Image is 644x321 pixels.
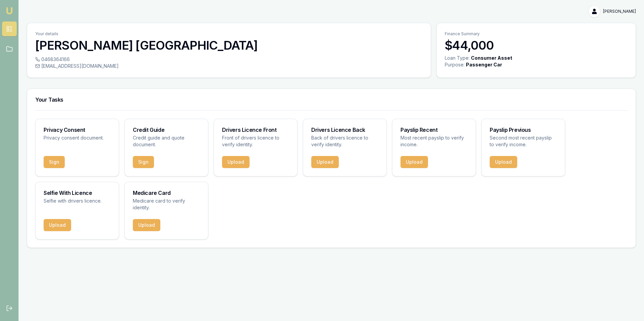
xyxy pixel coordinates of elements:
[44,190,111,196] h3: Selfie With Licence
[133,135,200,148] p: Credit guide and quote document.
[133,198,200,211] p: Medicare card to verify identity.
[445,61,465,68] div: Purpose:
[490,156,517,168] button: Upload
[133,127,200,132] h3: Credit Guide
[400,135,468,148] p: Most recent payslip to verify income.
[222,135,289,148] p: Front of drivers licence to verify identity.
[44,198,111,204] p: Selfie with drivers licence.
[41,63,119,69] span: [EMAIL_ADDRESS][DOMAIN_NAME]
[466,61,502,68] div: Passenger Car
[471,55,512,61] div: Consumer Asset
[5,7,13,15] img: emu-icon-u.png
[35,31,423,37] p: Your details
[311,127,378,132] h3: Drivers Licence Back
[44,219,71,231] button: Upload
[445,39,628,52] h3: $44,000
[400,127,468,132] h3: Payslip Recent
[400,156,428,168] button: Upload
[41,56,70,63] span: 0468364166
[490,127,557,132] h3: Payslip Previous
[445,55,470,61] div: Loan Type:
[445,31,628,37] p: Finance Summary
[133,156,154,168] button: Sign
[35,39,423,52] h3: [PERSON_NAME] [GEOGRAPHIC_DATA]
[44,156,65,168] button: Sign
[133,219,160,231] button: Upload
[44,135,111,141] p: Privacy consent document.
[490,135,557,148] p: Second most recent payslip to verify income.
[133,190,200,196] h3: Medicare Card
[222,156,250,168] button: Upload
[311,135,378,148] p: Back of drivers licence to verify identity.
[311,156,339,168] button: Upload
[44,127,111,132] h3: Privacy Consent
[603,9,636,14] span: [PERSON_NAME]
[222,127,289,132] h3: Drivers Licence Front
[35,97,628,102] h3: Your Tasks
